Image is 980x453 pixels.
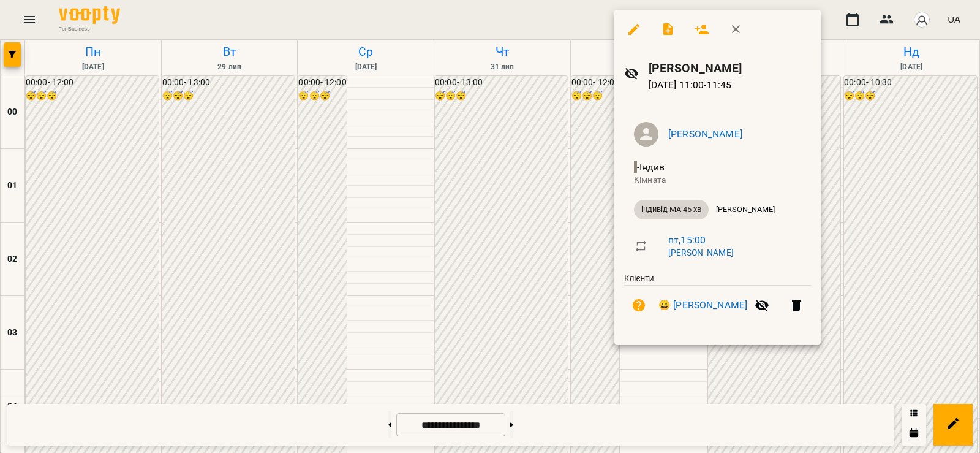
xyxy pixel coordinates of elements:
[709,204,782,215] span: [PERSON_NAME]
[624,273,811,330] ul: Клієнти
[668,248,734,257] a: [PERSON_NAME]
[668,234,706,246] a: пт , 15:00
[668,128,742,140] a: [PERSON_NAME]
[634,174,801,186] p: Кімната
[658,298,747,313] a: 😀 [PERSON_NAME]
[649,59,811,78] h6: [PERSON_NAME]
[709,200,782,219] div: [PERSON_NAME]
[649,78,811,93] p: [DATE] 11:00 - 11:45
[634,204,709,215] span: індивід МА 45 хв
[624,291,654,320] button: Візит ще не сплачено. Додати оплату?
[634,161,667,173] span: - Індив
